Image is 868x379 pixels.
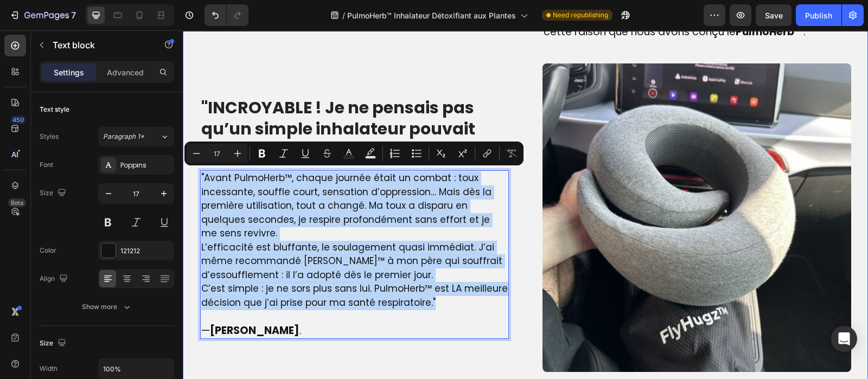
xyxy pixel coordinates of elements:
p: "Avant PulmoHerb™, chaque journée était un combat : toux incessante, souffle court, sensation d’o... [18,141,325,210]
span: Save [765,11,783,20]
p: Advanced [107,67,144,78]
div: Undo/Redo [205,4,248,26]
div: Text style [40,105,69,114]
div: Show more [82,301,132,312]
div: Editor contextual toolbar [184,142,524,165]
button: 7 [4,4,81,26]
button: Show more [40,297,174,317]
span: Paragraph 1* [103,132,144,142]
div: Rich Text Editor. Editing area: main [17,140,326,309]
span: PulmoHerb™ Inhalateur Détoxifiant aux Plantes [347,10,516,21]
strong: "INCROYABLE ! Je ne pensais pas qu’un simple inhalateur pouvait changer ma respiration à ce point." [18,66,316,131]
img: gempages_540190890933617569-d56358f7-03bf-4d37-8669-3dd429866486.jpg [360,33,668,342]
p: L’efficacité est bluffante, le soulagement quasi immédiat. J’ai même recommandé [PERSON_NAME]™ à ... [18,210,325,252]
div: 450 [10,115,26,124]
input: Auto [99,359,174,378]
p: Text block [53,38,145,52]
p: Settings [54,67,84,78]
span: Need republishing [553,10,608,20]
div: Align [40,272,70,286]
p: 7 [71,9,76,22]
div: Size [40,336,68,351]
div: Font [40,160,53,170]
div: Styles [40,132,59,142]
button: Publish [796,4,841,26]
div: Width [40,364,58,374]
h2: Rich Text Editor. Editing area: main [17,66,326,131]
div: Beta [8,198,26,207]
span: / [342,10,345,21]
div: Poppins [120,160,171,170]
strong: [PERSON_NAME] [27,293,117,307]
p: ⁠⁠⁠⁠⁠⁠⁠ [18,67,325,130]
div: Color [40,246,56,255]
span: — . [18,293,119,307]
iframe: Design area [183,30,868,379]
p: C’est simple : je ne sors plus sans lui. PulmoHerb™ est LA meilleure décision que j’ai prise pour... [18,252,325,279]
div: Publish [805,10,832,21]
button: Paragraph 1* [98,127,174,146]
div: Size [40,186,68,201]
button: Save [756,4,792,26]
div: 121212 [120,246,171,256]
div: Open Intercom Messenger [831,326,857,352]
